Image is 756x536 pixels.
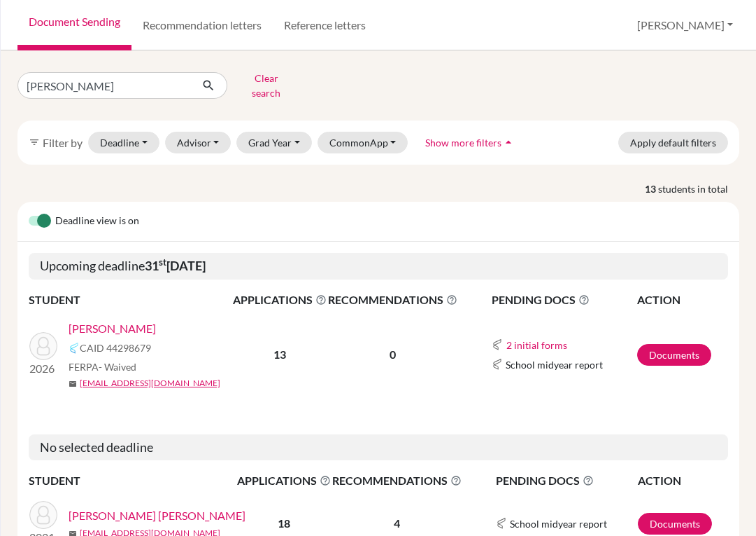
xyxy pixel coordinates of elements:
[332,472,462,489] span: RECOMMENDATIONS
[159,256,166,268] sup: st
[506,337,568,353] button: 2 initial forms
[496,472,636,489] span: PENDING DOCS
[618,132,728,153] button: Apply default filters
[638,513,712,535] a: Documents
[29,472,236,490] th: STUDENT
[69,380,77,388] span: mail
[29,137,40,148] i: filter_list
[69,343,80,354] img: Common App logo
[237,472,331,489] span: APPLICATIONS
[88,132,159,153] button: Deadline
[227,67,305,104] button: Clear search
[328,346,457,363] p: 0
[636,291,728,309] th: ACTION
[236,132,312,153] button: Grad Year
[492,291,636,308] span: PENDING DOCS
[658,181,739,196] span: students in total
[413,132,527,153] button: Show more filtersarrow_drop_up
[99,361,136,373] span: - Waived
[506,357,603,372] span: School midyear report
[69,507,245,524] a: [PERSON_NAME] [PERSON_NAME]
[278,516,290,530] b: 18
[29,291,232,309] th: STUDENT
[273,348,286,361] b: 13
[645,181,658,196] strong: 13
[29,501,57,529] img: Mayr Mejia, Adriana
[328,291,457,308] span: RECOMMENDATIONS
[55,213,139,230] span: Deadline view is on
[165,132,231,153] button: Advisor
[69,320,156,337] a: [PERSON_NAME]
[492,359,503,370] img: Common App logo
[17,72,191,99] input: Find student by name...
[233,291,327,308] span: APPLICATIONS
[69,359,136,374] span: FERPA
[637,344,711,366] a: Documents
[637,472,728,490] th: ACTION
[496,518,507,529] img: Common App logo
[501,135,515,149] i: arrow_drop_up
[425,137,501,149] span: Show more filters
[492,339,503,350] img: Common App logo
[29,434,728,461] h5: No selected deadline
[631,12,739,39] button: [PERSON_NAME]
[510,516,607,531] span: School midyear report
[43,136,83,149] span: Filter by
[145,258,206,273] b: 31 [DATE]
[332,515,462,532] p: 4
[29,332,57,360] img: Mejia, Walter
[29,253,728,280] h5: Upcoming deadline
[318,132,408,153] button: CommonApp
[80,377,220,390] a: [EMAIL_ADDRESS][DOMAIN_NAME]
[80,341,151,355] span: CAID 44298679
[29,360,57,377] p: 2026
